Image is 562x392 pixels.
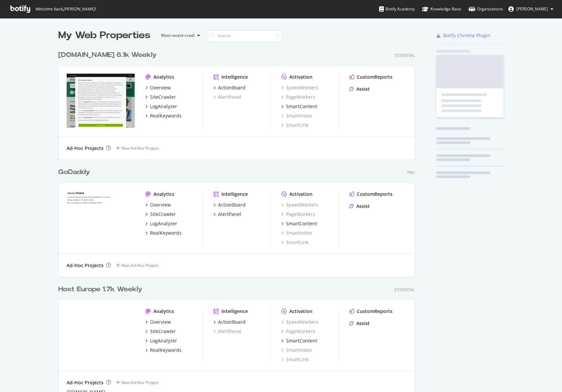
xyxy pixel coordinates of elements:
[286,337,317,344] div: SmartContent
[407,170,415,175] div: Pro
[208,30,282,42] input: Search
[145,337,177,344] a: LogAnalyzer
[281,356,308,363] a: SmartLink
[67,379,103,386] div: Ad-Hoc Projects
[150,337,177,344] div: LogAnalyzer
[58,167,93,177] a: GoDaddy
[67,262,103,269] div: Ad-Hoc Projects
[145,328,176,335] a: SiteCrawler
[67,308,135,362] img: host.europe.de
[150,230,182,236] div: RealKeywords
[145,220,177,227] a: LogAnalyzer
[503,4,559,14] button: [PERSON_NAME]
[213,94,241,100] a: AlertPanel
[35,6,96,12] span: Welcome back, [PERSON_NAME] !
[150,319,171,325] div: Overview
[116,262,158,268] a: New Ad-Hoc Project
[289,74,312,80] div: Activation
[281,347,312,354] a: SmartIndex
[356,203,370,210] div: Assist
[422,6,461,12] div: Knowledge Base
[145,112,182,119] a: RealKeywords
[218,202,245,208] div: ActionBoard
[281,230,312,236] a: SmartIndex
[121,380,158,385] div: New Ad-Hoc Project
[213,202,245,208] a: ActionBoard
[443,32,490,39] div: Botify Chrome Plugin
[281,337,317,344] a: SmartContent
[281,328,315,335] a: PageWorkers
[150,112,182,119] div: RealKeywords
[281,239,308,246] a: SmartLink
[58,285,142,294] div: Host Europe 1.7k Weekly
[395,53,415,58] div: Essential
[281,220,317,227] a: SmartContent
[153,74,174,80] div: Analytics
[145,230,182,236] a: RealKeywords
[145,211,176,218] a: SiteCrawler
[67,74,135,128] img: df.eu
[281,94,315,100] a: PageWorkers
[379,6,415,12] div: Botify Academy
[58,50,159,60] a: [DOMAIN_NAME] 6.1k Weekly
[356,86,370,92] div: Assist
[150,103,177,110] div: LogAnalyzer
[349,74,393,80] a: CustomReports
[357,191,393,198] div: CustomReports
[213,84,245,91] a: ActionBoard
[281,112,312,119] a: SmartIndex
[153,191,174,198] div: Analytics
[145,94,176,100] a: SiteCrawler
[218,211,241,218] div: AlertPanel
[67,191,135,245] img: godaddy.com
[145,202,171,208] a: Overview
[116,145,158,151] a: New Ad-Hoc Project
[349,86,370,92] a: Assist
[121,145,158,151] div: New Ad-Hoc Project
[218,319,245,325] div: ActionBoard
[281,84,319,91] a: SpeedWorkers
[395,287,415,293] div: Essential
[289,191,312,198] div: Activation
[58,285,145,294] a: Host Europe 1.7k Weekly
[221,191,248,198] div: Intelligence
[349,191,393,198] a: CustomReports
[213,328,241,335] a: AlertPanel
[281,122,308,129] a: SmartLink
[213,211,241,218] a: AlertPanel
[150,220,177,227] div: LogAnalyzer
[281,319,319,325] a: SpeedWorkers
[145,319,171,325] a: Overview
[213,319,245,325] a: ActionBoard
[281,103,317,110] a: SmartContent
[281,202,319,208] a: SpeedWorkers
[150,94,176,100] div: SiteCrawler
[289,308,312,315] div: Activation
[145,84,171,91] a: Overview
[349,203,370,210] a: Assist
[58,50,157,60] div: [DOMAIN_NAME] 6.1k Weekly
[436,32,490,39] a: Botify Chrome Plugin
[145,103,177,110] a: LogAnalyzer
[150,211,176,218] div: SiteCrawler
[161,33,195,37] div: Most recent crawl
[218,84,245,91] div: ActionBoard
[58,29,150,42] div: My Web Properties
[121,262,158,268] div: New Ad-Hoc Project
[281,211,315,218] a: PageWorkers
[349,320,370,327] a: Assist
[286,103,317,110] div: SmartContent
